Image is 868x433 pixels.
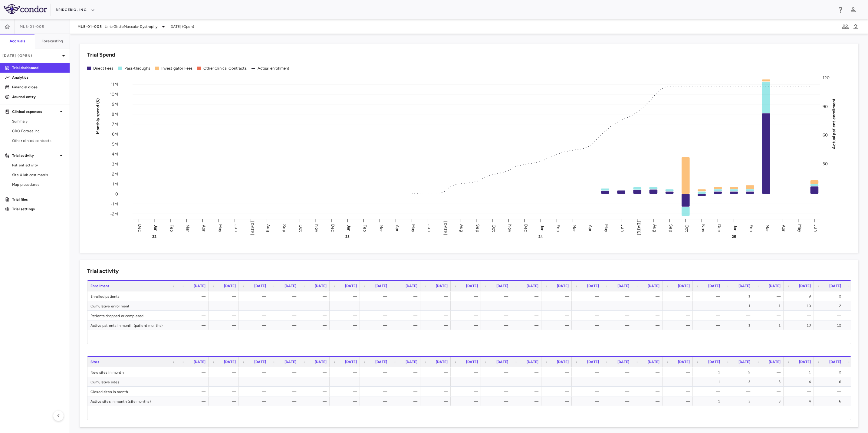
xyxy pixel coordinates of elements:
[789,377,811,387] div: 4
[345,235,350,239] text: 23
[759,377,781,387] div: 3
[789,367,811,377] div: 1
[789,320,811,330] div: 10
[698,311,720,320] div: —
[684,224,689,231] text: Oct
[765,224,770,231] text: Mar
[486,377,508,387] div: —
[577,311,599,320] div: —
[577,301,599,311] div: —
[426,320,448,330] div: —
[335,311,357,320] div: —
[678,360,690,364] span: [DATE]
[330,224,335,232] text: Dec
[717,224,722,232] text: Dec
[517,320,538,330] div: —
[87,377,178,386] div: Cumulative sites
[12,109,58,114] p: Clinical expenses
[406,284,417,288] span: [DATE]
[759,320,781,330] div: 1
[466,360,478,364] span: [DATE]
[184,377,205,387] div: —
[345,360,357,364] span: [DATE]
[184,291,205,301] div: —
[701,224,706,232] text: Nov
[638,301,659,311] div: —
[789,301,811,311] div: 10
[112,142,118,147] tspan: 5M
[275,377,296,387] div: —
[56,5,95,15] button: BridgeBio, Inc.
[275,291,296,301] div: —
[12,75,65,80] p: Analytics
[305,320,327,330] div: —
[110,211,118,216] tspan: -2M
[87,291,178,301] div: Enrolled patients
[234,225,239,231] text: Jun
[201,225,206,231] text: Apr
[20,24,44,29] span: MLB-01-005
[507,224,512,232] text: Nov
[486,301,508,311] div: —
[799,360,811,364] span: [DATE]
[523,224,528,232] text: Dec
[282,224,287,232] text: Sep
[112,102,118,107] tspan: 9M
[456,291,478,301] div: —
[87,301,178,310] div: Cumulative enrollment
[759,291,781,301] div: —
[708,360,720,364] span: [DATE]
[365,320,387,330] div: —
[411,224,416,232] text: May
[557,360,569,364] span: [DATE]
[459,224,464,232] text: Aug
[214,387,236,396] div: —
[587,284,599,288] span: [DATE]
[365,301,387,311] div: —
[112,112,118,117] tspan: 8M
[169,224,174,231] text: Feb
[668,301,690,311] div: —
[527,360,538,364] span: [DATE]
[733,225,738,231] text: Jan
[443,221,448,235] text: [DATE]
[4,4,47,14] img: logo-full-SnFGN8VE.png
[2,53,60,58] p: [DATE] (Open)
[244,387,266,396] div: —
[113,181,118,186] tspan: 1M
[819,311,841,320] div: —
[456,311,478,320] div: —
[105,24,157,29] span: Limb GirdleMuscular Dystrophy
[112,171,118,176] tspan: 2M
[486,367,508,377] div: —
[607,377,629,387] div: —
[93,66,113,71] div: Direct Fees
[124,66,150,71] div: Pass-throughs
[617,360,629,364] span: [DATE]
[698,291,720,301] div: —
[668,367,690,377] div: —
[346,225,351,231] text: Jan
[698,367,720,377] div: 1
[90,284,110,288] span: Enrollment
[12,153,58,158] p: Trial activity
[250,221,255,235] text: [DATE]
[214,301,236,311] div: —
[396,301,417,311] div: —
[275,320,296,330] div: —
[588,225,593,231] text: Apr
[375,360,387,364] span: [DATE]
[214,291,236,301] div: —
[728,320,750,330] div: 1
[769,360,781,364] span: [DATE]
[275,367,296,377] div: —
[12,206,65,212] p: Trial settings
[769,284,781,288] span: [DATE]
[335,377,357,387] div: —
[41,38,63,44] h6: Forecasting
[244,367,266,377] div: —
[218,224,223,232] text: May
[517,377,538,387] div: —
[823,75,830,80] tspan: 120
[547,367,569,377] div: —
